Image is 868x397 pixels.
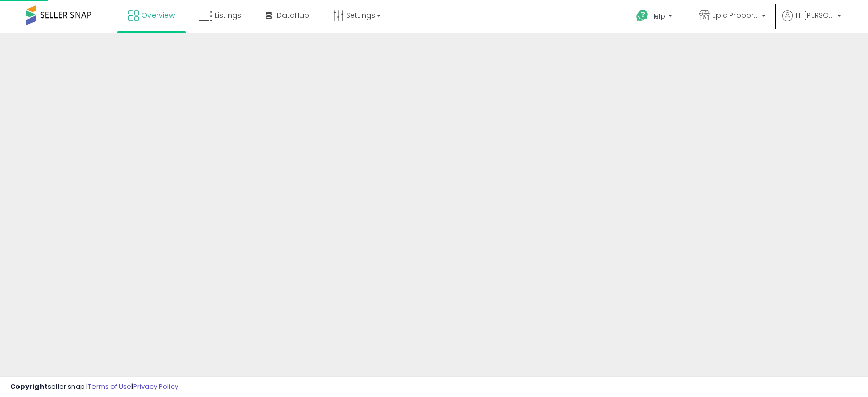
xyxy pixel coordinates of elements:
[141,10,175,21] span: Overview
[10,382,178,392] div: seller snap | |
[277,10,309,21] span: DataHub
[636,9,649,22] i: Get Help
[133,382,178,391] a: Privacy Policy
[782,10,841,33] a: Hi [PERSON_NAME]
[796,10,834,21] span: Hi [PERSON_NAME]
[10,382,48,391] strong: Copyright
[651,12,665,21] span: Help
[628,2,683,33] a: Help
[215,10,241,21] span: Listings
[712,10,759,21] span: Epic Proportions CA
[88,382,131,391] a: Terms of Use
